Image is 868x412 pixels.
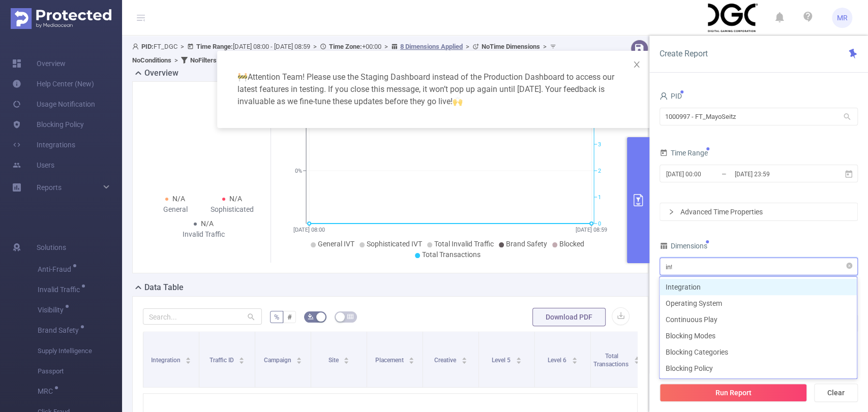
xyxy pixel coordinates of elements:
li: Blocking Policy [660,360,857,376]
span: Dimensions [660,242,707,250]
li: Blocking Modes [660,328,857,344]
i: icon: check [845,284,851,290]
i: icon: check [845,316,851,323]
li: Continuous Play [660,311,857,328]
i: icon: check [845,365,851,371]
input: Start date [665,167,747,181]
div: icon: rightAdvanced Time Properties [660,203,857,220]
i: icon: right [668,209,674,215]
li: Blocking Categories [660,344,857,360]
li: Integration [660,279,857,295]
button: Clear [814,384,858,402]
button: Run Report [660,384,807,402]
i: icon: user [660,92,668,100]
i: icon: check [845,349,851,355]
span: Create Report [660,49,708,58]
div: Attention Team! Please use the Staging Dashboard instead of the Production Dashboard to access ou... [229,63,639,116]
span: warning [237,72,248,82]
i: icon: check [845,300,851,306]
i: icon: close-circle [846,263,852,269]
li: Operating System [660,295,857,311]
span: highfive [453,97,463,106]
span: PID [660,92,682,100]
span: Time Range [660,149,708,157]
input: End date [734,167,816,181]
button: Close [622,51,651,79]
i: icon: close [633,60,641,69]
i: icon: check [845,333,851,339]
